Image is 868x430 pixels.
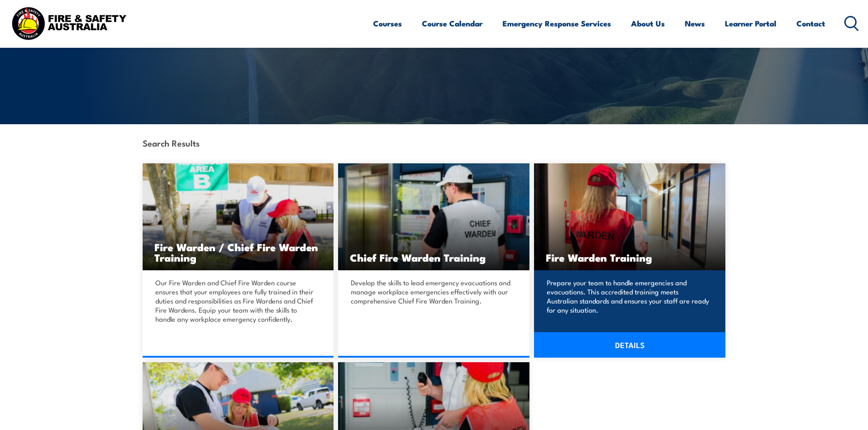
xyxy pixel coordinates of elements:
h3: Fire Warden Training [546,252,714,263]
a: About Us [631,11,665,35]
a: DETAILS [534,332,725,358]
a: Fire Warden / Chief Fire Warden Training [143,163,334,270]
img: Fire Warden Training [534,163,725,270]
img: Chief Fire Warden Training [338,163,529,270]
a: News [685,11,705,35]
h3: Chief Fire Warden Training [350,252,518,263]
a: Emergency Response Services [503,11,611,35]
p: Prepare your team to handle emergencies and evacuations. This accredited training meets Australia... [547,278,710,314]
a: Contact [796,11,825,35]
a: Course Calendar [422,11,483,35]
a: Courses [373,11,402,35]
strong: Search Results [143,137,200,149]
p: Develop the skills to lead emergency evacuations and manage workplace emergencies effectively wit... [351,278,514,305]
img: Fire Warden and Chief Fire Warden Training [143,163,334,270]
h3: Fire Warden / Chief Fire Warden Training [154,242,322,263]
a: Learner Portal [725,11,776,35]
p: Our Fire Warden and Chief Fire Warden course ensures that your employees are fully trained in the... [155,278,318,324]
